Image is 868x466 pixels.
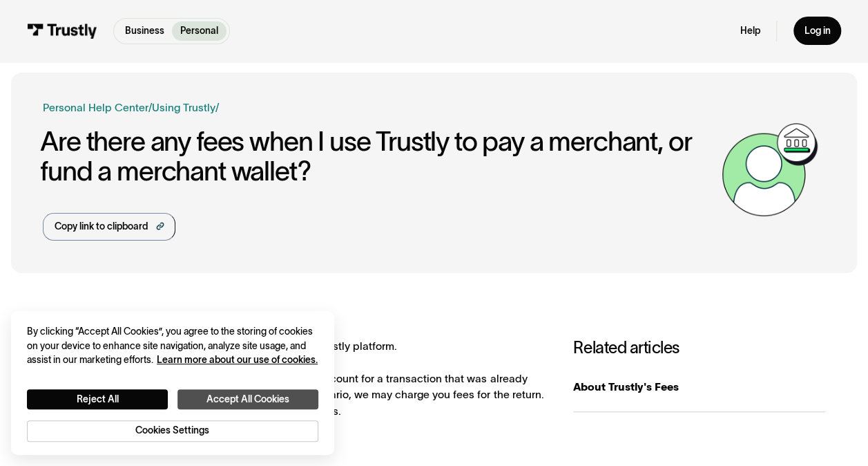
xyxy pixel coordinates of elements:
div: / [148,100,152,115]
div: Cookie banner [11,311,335,455]
button: Accept All Cookies [177,389,318,409]
p: Personal [180,24,218,39]
a: More information about your privacy, opens in a new tab [157,355,318,365]
button: Cookies Settings [27,420,318,442]
div: Log in [804,25,830,37]
h1: Are there any fees when I use Trustly to pay a merchant, or fund a merchant wallet? [40,127,714,186]
a: Personal Help Center [43,100,148,115]
h3: Related articles [573,338,824,357]
a: Log in [793,17,841,45]
a: Using Trustly [152,102,215,113]
a: Personal [172,21,226,41]
img: Trustly Logo [27,24,97,38]
div: Privacy [27,325,318,442]
div: / [215,100,219,115]
a: Business [117,21,172,41]
div: Copy link to clipboard [55,220,148,234]
div: About Trustly's Fees [573,379,824,395]
div: By clicking “Accept All Cookies”, you agree to the storing of cookies on your device to enhance s... [27,325,318,368]
a: Copy link to clipboard [43,213,175,241]
p: Business [125,24,164,39]
a: Help [740,25,760,37]
button: Reject All [27,389,168,409]
a: About Trustly's Fees [573,363,824,412]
